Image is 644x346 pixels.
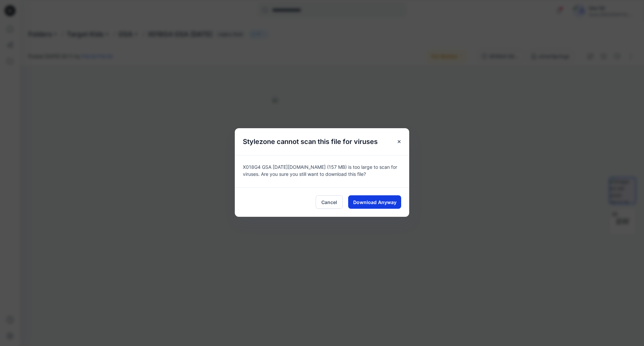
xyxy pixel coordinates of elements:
span: Download Anyway [353,199,396,206]
button: Close [393,136,405,148]
button: Download Anyway [348,195,401,209]
button: Cancel [316,195,343,209]
h5: Stylezone cannot scan this file for viruses [235,128,386,155]
span: Cancel [321,199,337,206]
div: X018G4 GSA [DATE][DOMAIN_NAME] (157 MB) is too large to scan for viruses. Are you sure you still ... [235,155,409,187]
